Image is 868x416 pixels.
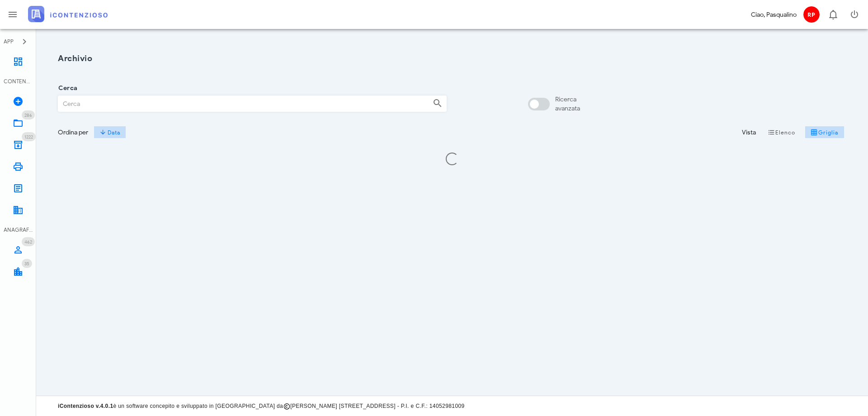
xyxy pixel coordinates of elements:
[805,126,844,139] button: Griglia
[555,95,580,113] div: Ricerca avanzata
[22,259,32,268] span: Distintivo
[99,129,120,136] span: Data
[803,6,820,23] span: RP
[751,10,797,19] div: Ciao, Pasqualino
[761,126,801,139] button: Elenco
[94,126,126,139] button: Data
[24,134,33,140] span: 1222
[22,237,35,246] span: Distintivo
[742,128,756,137] div: Vista
[56,84,77,93] label: Cerca
[768,129,796,136] span: Elenco
[22,132,36,141] span: Distintivo
[822,4,844,25] button: Distintivo
[28,6,108,22] img: logo-text-2x.png
[58,128,88,137] div: Ordina per
[24,239,32,245] span: 462
[58,96,425,111] input: Cerca
[811,129,839,136] span: Griglia
[58,403,113,409] strong: iContenzioso v.4.0.1
[22,110,35,120] span: Distintivo
[4,77,33,86] div: CONTENZIOSO
[4,226,33,234] div: ANAGRAFICA
[24,112,32,118] span: 286
[24,261,29,267] span: 35
[58,53,846,65] h1: Archivio
[800,4,822,25] button: RP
